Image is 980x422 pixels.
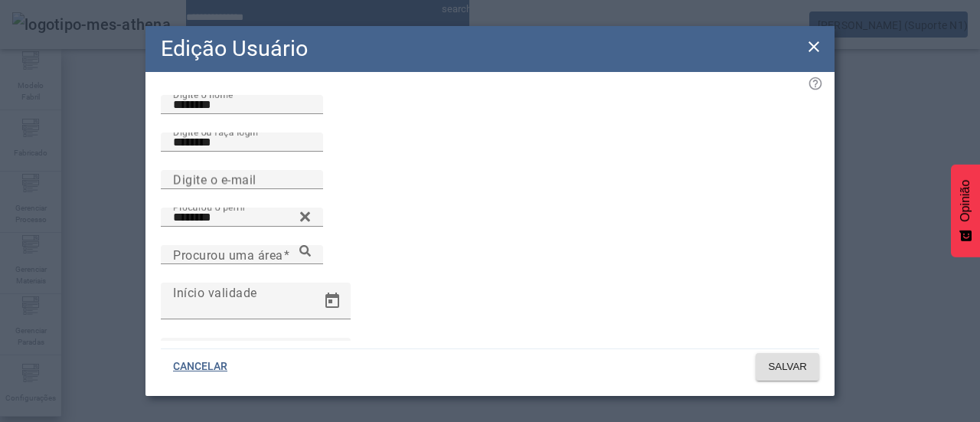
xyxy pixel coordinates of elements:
[173,208,311,227] input: Número
[173,89,233,100] font: Digite o nome
[173,246,311,264] input: Número
[161,353,240,381] button: CANCELAR
[959,180,972,222] font: Opinião
[768,361,807,372] font: SALVAR
[314,338,351,375] button: Calendário aberto
[756,353,819,381] button: SALVAR
[173,360,227,372] font: CANCELAR
[173,247,283,262] font: Procurou uma área
[173,340,265,355] font: Fim de validade
[161,35,308,61] font: Edição Usuário
[314,283,351,319] button: Calendário aberto
[173,172,256,187] font: Digite o e-mail
[951,165,980,257] button: Feedback - Mostrar pesquisa
[173,201,245,212] font: Procurou o perfil
[173,126,258,137] font: Digite ou faça login
[173,285,257,299] font: Início validade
